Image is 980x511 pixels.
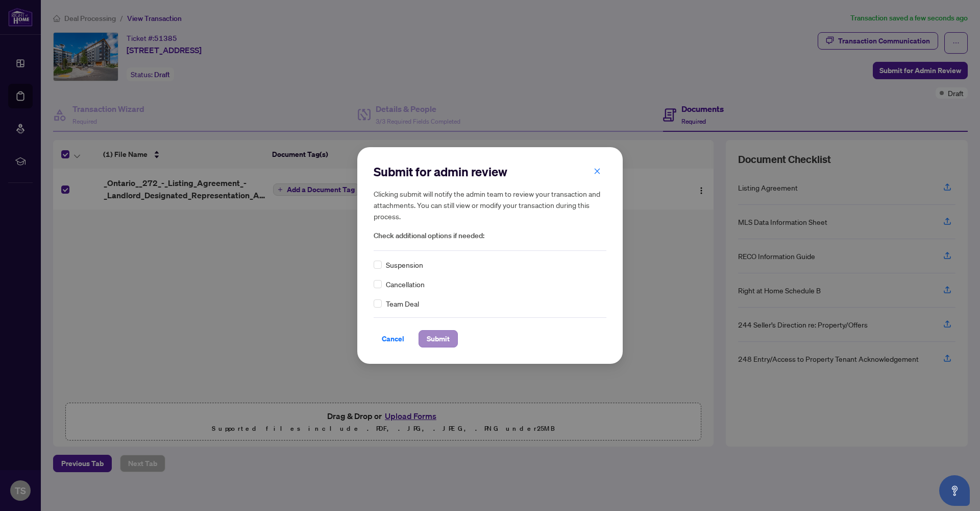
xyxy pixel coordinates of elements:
button: Open asap [939,475,970,506]
span: Cancel [382,331,404,347]
span: Cancellation [386,278,425,290]
span: Submit [427,331,450,347]
span: close [594,168,601,175]
span: Team Deal [386,298,419,309]
button: Submit [419,330,458,347]
button: Cancel [374,330,412,347]
h2: Submit for admin review [374,164,606,180]
span: Check additional options if needed: [374,230,606,242]
h5: Clicking submit will notify the admin team to review your transaction and attachments. You can st... [374,188,606,222]
span: Suspension [386,259,423,270]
